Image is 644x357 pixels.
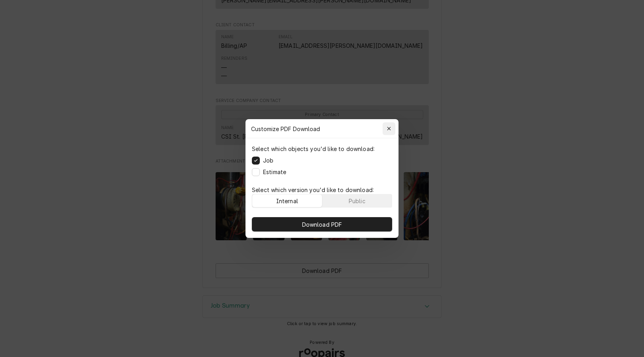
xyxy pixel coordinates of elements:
p: Select which objects you'd like to download: [252,145,375,153]
label: Estimate [263,168,286,176]
div: Customize PDF Download [245,119,399,138]
label: Job [263,156,273,165]
div: Internal [276,197,298,205]
div: Public [349,197,365,205]
span: Download PDF [300,220,344,229]
button: Download PDF [252,217,392,231]
p: Select which version you'd like to download: [252,186,392,194]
